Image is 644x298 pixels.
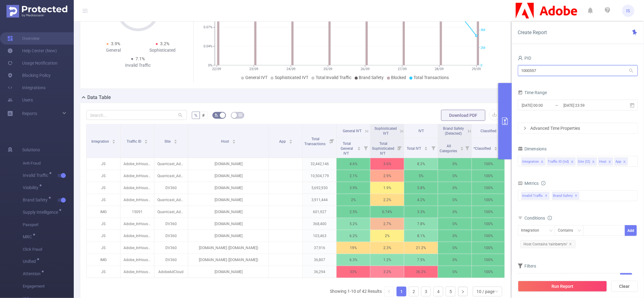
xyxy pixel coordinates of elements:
[7,69,51,81] a: Blocking Policy
[121,206,154,218] p: 15091
[212,67,221,71] tspan: 22/09
[303,182,336,194] p: 5,692,930
[7,32,40,45] a: Overview
[518,181,539,186] span: Metrics
[337,230,370,242] p: 6.2%
[22,107,37,120] a: Reports
[523,126,527,130] i: icon: right
[370,182,404,194] p: 1.9%
[518,123,638,133] div: icon: rightAdvanced Time Properties
[22,111,37,116] span: Reports
[337,254,370,266] p: 6.3%
[569,243,572,246] i: icon: close
[87,242,120,254] p: JS
[520,240,576,248] span: Host Contains 'rainberrytv'
[232,139,236,142] div: Sort
[391,75,406,80] span: Blocked
[518,90,547,95] span: Time Range
[188,230,269,242] p: [DOMAIN_NAME]
[620,273,632,284] button: Add
[404,182,438,194] p: 5.8%
[286,67,295,71] tspan: 24/09
[188,170,269,182] p: [DOMAIN_NAME]
[174,139,177,142] div: Sort
[521,192,550,200] span: Invalid Traffic
[112,139,116,142] div: Sort
[165,139,172,144] span: Site
[578,158,591,166] div: Site (l2)
[289,139,292,141] i: icon: caret-up
[112,139,116,141] i: icon: caret-up
[458,287,468,296] li: Next Page
[121,254,154,266] p: Adobe_InHouse [13539]
[154,182,188,194] p: DV360
[87,266,120,278] p: JS
[472,206,505,218] p: 100%
[404,266,438,278] p: 36.2%
[303,218,336,230] p: 368,400
[23,185,41,190] span: Visibility
[463,138,472,158] i: Filter menu
[23,198,50,202] span: Brand Safety
[127,139,142,144] span: Traffic ID
[611,281,638,292] button: Clear
[23,235,34,239] span: MRC
[404,254,438,266] p: 7.5%
[481,129,497,133] span: Classified
[23,157,74,169] span: Anti-Fraud
[473,146,492,151] span: *Classified
[418,129,424,133] span: IVT
[154,218,188,230] p: DV360
[7,45,57,57] a: Help Center (New)
[324,67,333,71] tspan: 25/09
[87,230,120,242] p: JS
[472,242,505,254] p: 100%
[424,146,428,149] div: Sort
[460,146,464,148] i: icon: caret-up
[480,46,485,50] tspan: 2M
[337,218,370,230] p: 5.2%
[337,194,370,206] p: 2%
[121,158,154,170] p: Adobe_InHouse [13539]
[303,170,336,182] p: 10,504,179
[577,157,597,165] li: Site (l2)
[23,259,38,264] span: Unified
[433,287,443,296] li: 4
[154,242,188,254] p: DV360
[154,158,188,170] p: Quantcast_AdobeDyn
[395,138,404,158] i: Filter menu
[404,170,438,182] p: 5%
[188,182,269,194] p: [DOMAIN_NAME]
[461,290,465,294] i: icon: right
[337,242,370,254] p: 19%
[23,210,60,214] span: Supply Intelligence
[438,242,472,254] p: 0%
[446,287,456,296] li: 5
[121,242,154,254] p: Adobe_InHouse [13539]
[541,181,546,185] i: icon: info-circle
[249,67,258,71] tspan: 23/09
[623,160,626,164] i: icon: close
[275,75,308,80] span: Sophisticated IVT
[409,287,419,296] li: 2
[525,216,552,221] span: Conditions
[497,138,505,158] i: Filter menu
[279,139,287,144] span: App
[598,157,613,165] li: Host
[343,129,362,133] span: General IVT
[304,137,326,146] span: Total Transactions
[121,194,154,206] p: Adobe_InHouse [13539]
[87,218,120,230] p: JS
[138,47,187,54] div: Sophisticated
[303,158,336,170] p: 32,442,146
[121,230,154,242] p: Adobe_InHouse [13539]
[239,113,242,117] i: icon: table
[404,158,438,170] p: 8.2%
[374,126,397,136] span: Sophisticated IVT
[111,41,120,46] span: 3.9%
[87,158,120,170] p: JS
[144,139,148,141] i: icon: caret-up
[518,281,607,292] button: Run Report
[552,192,579,200] span: Brand Safety
[446,287,455,296] a: 5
